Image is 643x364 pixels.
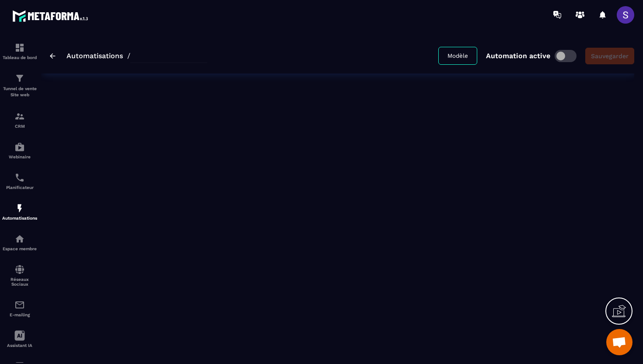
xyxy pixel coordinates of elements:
p: Webinaire [2,154,37,159]
img: social-network [14,264,25,275]
a: automationsautomationsAutomatisations [2,196,37,227]
p: Tableau de bord [2,55,37,60]
span: / [127,52,130,60]
a: formationformationTableau de bord [2,36,37,66]
div: Ouvrir le chat [606,329,633,355]
a: social-networksocial-networkRéseaux Sociaux [2,258,37,293]
img: logo [12,8,91,24]
img: email [14,300,25,310]
p: Planificateur [2,185,37,190]
a: formationformationTunnel de vente Site web [2,66,37,105]
p: Espace membre [2,246,37,251]
img: formation [14,111,25,122]
p: Automatisations [2,216,37,220]
p: E-mailing [2,312,37,317]
img: automations [14,234,25,244]
a: formationformationCRM [2,105,37,135]
p: Réseaux Sociaux [2,277,37,287]
a: automationsautomationsEspace membre [2,227,37,258]
img: scheduler [14,172,25,183]
img: arrow [50,53,56,59]
a: emailemailE-mailing [2,293,37,324]
img: formation [14,42,25,53]
img: formation [14,73,25,84]
a: automationsautomationsWebinaire [2,135,37,166]
a: Assistant IA [2,324,37,354]
img: automations [14,142,25,152]
p: Tunnel de vente Site web [2,86,37,98]
p: Assistant IA [2,343,37,348]
p: Automation active [486,52,550,60]
button: Modèle [438,47,477,65]
a: schedulerschedulerPlanificateur [2,166,37,196]
a: Automatisations [66,52,123,60]
p: CRM [2,124,37,129]
img: automations [14,203,25,213]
